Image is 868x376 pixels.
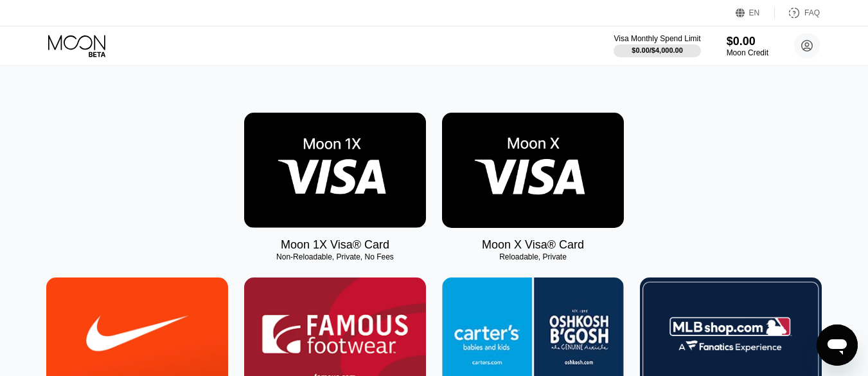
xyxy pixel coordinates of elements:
[727,35,768,48] div: $0.00
[442,252,624,261] div: Reloadable, Private
[281,238,389,252] div: Moon 1X Visa® Card
[749,8,760,17] div: EN
[632,46,683,54] div: $0.00 / $4,000.00
[727,48,768,57] div: Moon Credit
[614,34,700,57] div: Visa Monthly Spend Limit$0.00/$4,000.00
[804,8,820,17] div: FAQ
[817,324,858,366] iframe: Button to launch messaging window
[736,6,775,19] div: EN
[727,35,768,57] div: $0.00Moon Credit
[244,252,426,261] div: Non-Reloadable, Private, No Fees
[775,6,820,19] div: FAQ
[482,238,584,252] div: Moon X Visa® Card
[614,34,700,43] div: Visa Monthly Spend Limit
